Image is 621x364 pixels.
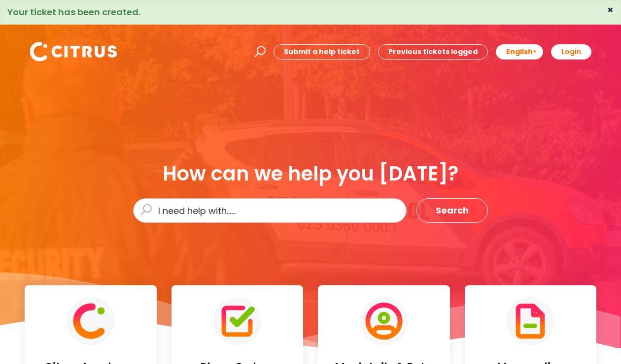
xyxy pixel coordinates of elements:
span: Search [436,203,469,218]
a: Previous tickets logged [378,44,488,60]
a: Login [551,44,591,60]
div: How can we help you [DATE]? [133,163,488,184]
button: Search [416,198,488,223]
button: × [607,5,614,14]
a: Submit a help ticket [274,44,370,60]
b: Login [561,47,581,57]
input: I need help with...... [133,198,407,223]
span: English [506,47,533,57]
